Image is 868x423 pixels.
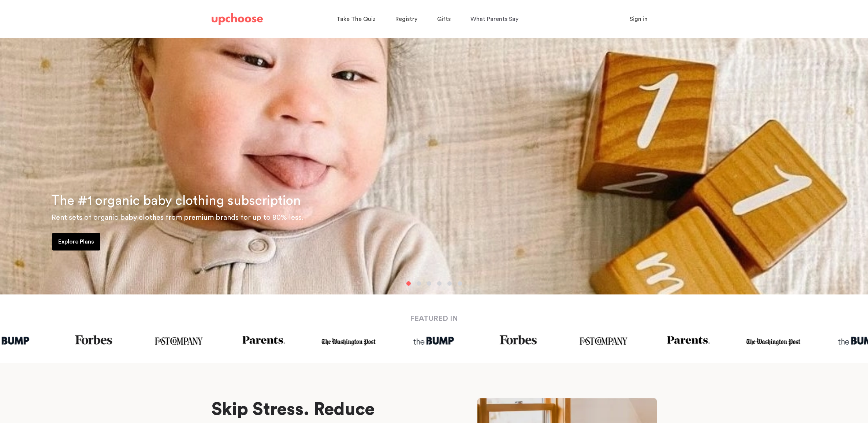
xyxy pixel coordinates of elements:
[395,12,420,26] a: Registry
[51,212,859,223] p: Rent sets of organic baby clothes from premium brands for up to 80% less.
[437,12,453,26] a: Gifts
[212,13,263,25] img: UpChoose
[58,237,94,246] p: Explore Plans
[51,194,301,207] span: The #1 organic baby clothing subscription
[410,315,458,322] strong: FEATURED IN
[630,16,648,22] span: Sign in
[470,16,518,22] span: What Parents Say
[212,12,263,27] a: UpChoose
[621,12,657,26] button: Sign in
[336,16,376,22] span: Take The Quiz
[470,12,521,26] a: What Parents Say
[336,12,378,26] a: Take The Quiz
[395,16,417,22] span: Registry
[437,16,451,22] span: Gifts
[52,233,100,251] a: Explore Plans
